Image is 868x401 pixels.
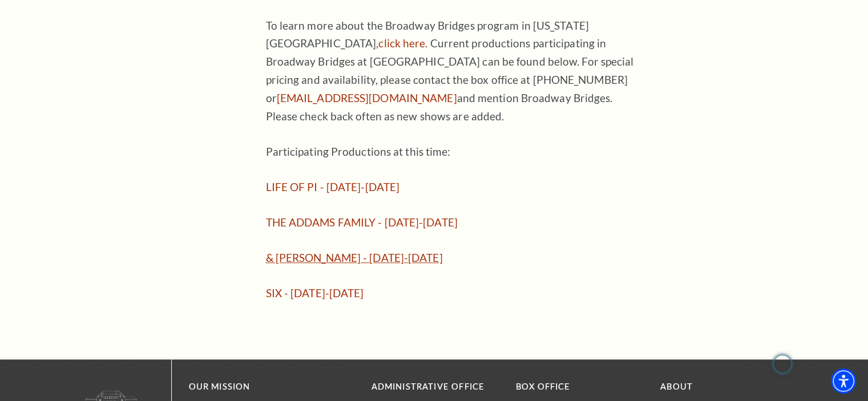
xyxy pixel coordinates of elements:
[516,380,643,394] p: BOX OFFICE
[277,91,457,104] a: [EMAIL_ADDRESS][DOMAIN_NAME]
[378,37,425,50] a: To learn more about the Broadway Bridges program in New York City, click here - open in a new tab
[266,251,443,264] a: & [PERSON_NAME] - [DATE]-[DATE]
[266,17,637,126] p: To learn more about the Broadway Bridges program in [US_STATE][GEOGRAPHIC_DATA], . Current produc...
[266,143,637,161] p: Participating Productions at this time:
[266,216,458,229] a: THE ADDAMS FAMILY - [DATE]-[DATE]
[189,380,332,394] p: OUR MISSION
[660,382,693,391] a: About
[266,286,364,299] a: SIX - [DATE]-[DATE]
[831,368,856,394] div: Accessibility Menu
[372,380,499,394] p: Administrative Office
[266,180,400,193] a: LIFE OF PI - [DATE]-[DATE]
